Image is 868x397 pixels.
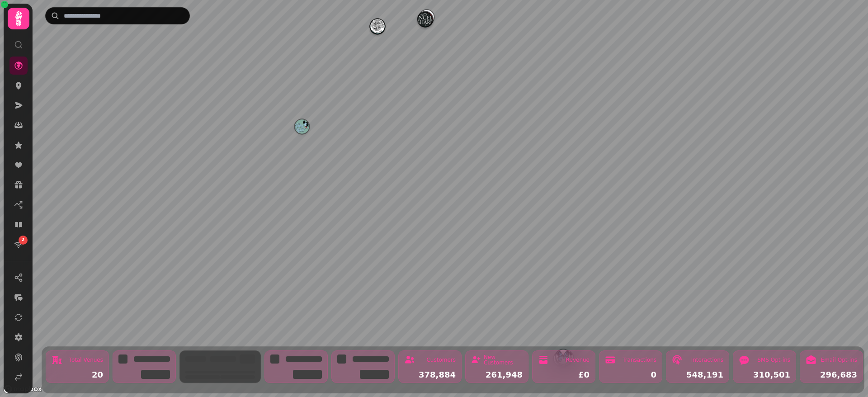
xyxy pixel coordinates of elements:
button: The Tipsy Bird [295,119,309,134]
div: Email Opt-ins [821,357,857,363]
div: Total Venues [69,357,103,363]
div: Interactions [691,357,723,363]
div: 378,884 [404,371,456,379]
div: 261,948 [471,371,523,379]
span: 2 [22,237,24,243]
div: £0 [538,371,590,379]
button: Waxy O'Connor's Glasgow [370,19,385,33]
div: Map marker [295,119,309,137]
div: New Customers [484,354,523,365]
div: 0 [605,371,656,379]
div: 296,683 [806,371,857,379]
div: SMS Opt-ins [757,357,790,363]
a: 2 [9,236,28,254]
div: 310,501 [739,371,790,379]
div: Transactions [623,357,656,363]
a: Mapbox logo [3,384,42,394]
div: Customers [426,357,456,363]
div: 20 [52,371,103,379]
div: Revenue [566,357,590,363]
div: 548,191 [672,371,723,379]
div: Map marker [370,19,385,36]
